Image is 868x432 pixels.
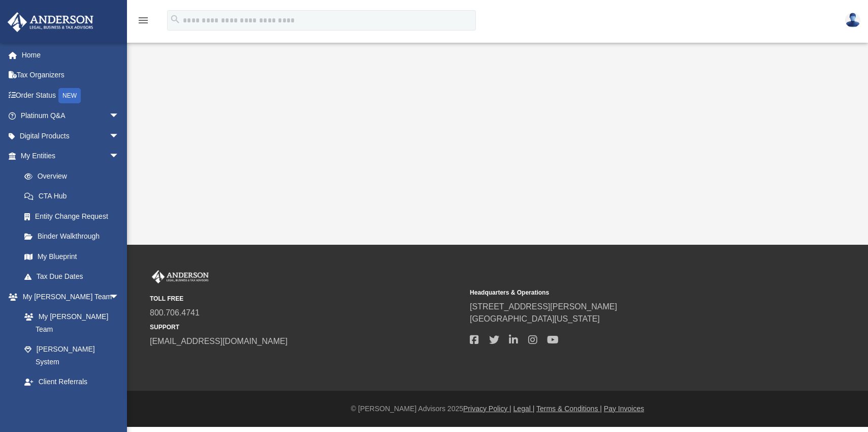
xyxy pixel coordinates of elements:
a: 800.706.4741 [150,308,200,317]
a: Entity Change Request [14,206,135,226]
a: Tax Organizers [7,65,135,85]
i: search [170,14,181,25]
a: My Blueprint [14,246,130,267]
a: Client Referrals [14,372,130,392]
a: menu [137,19,149,26]
a: [STREET_ADDRESS][PERSON_NAME] [470,302,617,311]
a: Overview [14,166,135,186]
small: SUPPORT [150,323,463,332]
span: arrow_drop_down [109,286,130,307]
div: NEW [58,88,81,103]
img: Anderson Advisors Platinum Portal [5,12,97,32]
small: TOLL FREE [150,294,463,303]
a: CTA Hub [14,186,135,207]
a: Order StatusNEW [7,85,135,106]
a: [PERSON_NAME] System [14,339,130,372]
a: My Entitiesarrow_drop_down [7,146,135,166]
a: Privacy Policy | [463,405,511,413]
a: Home [7,45,135,65]
a: Digital Productsarrow_drop_down [7,126,135,146]
a: Legal | [513,405,535,413]
span: arrow_drop_down [109,146,130,167]
a: My Documentsarrow_drop_down [7,392,130,412]
a: Pay Invoices [604,405,644,413]
a: Binder Walkthrough [14,226,135,247]
span: arrow_drop_down [109,392,130,413]
i: menu [137,14,149,26]
a: Tax Due Dates [14,267,135,287]
img: Anderson Advisors Platinum Portal [150,270,211,283]
span: arrow_drop_down [109,126,130,147]
a: [GEOGRAPHIC_DATA][US_STATE] [470,314,600,323]
span: arrow_drop_down [109,106,130,127]
a: My [PERSON_NAME] Team [14,307,124,339]
a: Terms & Conditions | [536,405,602,413]
small: Headquarters & Operations [470,288,783,297]
a: Platinum Q&Aarrow_drop_down [7,106,135,126]
div: © [PERSON_NAME] Advisors 2025 [127,404,868,414]
a: [EMAIL_ADDRESS][DOMAIN_NAME] [150,337,287,345]
a: My [PERSON_NAME] Teamarrow_drop_down [7,286,130,307]
img: User Pic [845,13,860,27]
